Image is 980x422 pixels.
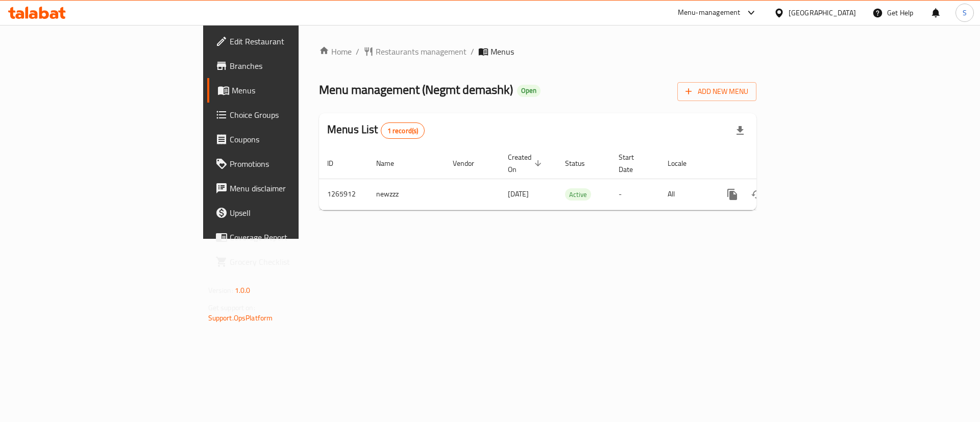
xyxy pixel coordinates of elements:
[319,148,826,210] table: enhanced table
[789,7,856,18] div: [GEOGRAPHIC_DATA]
[207,54,367,78] a: Branches
[508,151,545,176] span: Created On
[368,179,445,210] td: newzzz
[565,189,591,201] span: Active
[712,148,826,179] th: Actions
[517,85,541,97] div: Open
[517,86,541,95] span: Open
[230,35,359,47] span: Edit Restaurant
[207,29,367,54] a: Edit Restaurant
[471,45,474,58] li: /
[230,231,359,243] span: Coverage Report
[327,157,347,169] span: ID
[208,284,233,297] span: Version:
[207,225,367,250] a: Coverage Report
[208,311,273,325] a: Support.OpsPlatform
[207,127,367,152] a: Coupons
[230,133,359,145] span: Coupons
[745,182,769,207] button: Change Status
[327,122,425,139] h2: Menus List
[232,84,359,96] span: Menus
[230,207,359,219] span: Upsell
[208,301,255,314] span: Get support on:
[677,82,756,101] button: Add New Menu
[610,179,659,210] td: -
[207,176,367,201] a: Menu disclaimer
[963,7,967,18] span: S
[207,201,367,225] a: Upsell
[381,126,425,136] span: 1 record(s)
[230,109,359,121] span: Choice Groups
[207,103,367,127] a: Choice Groups
[207,152,367,176] a: Promotions
[720,182,745,207] button: more
[230,256,359,268] span: Grocery Checklist
[363,45,467,58] a: Restaurants management
[230,60,359,72] span: Branches
[453,157,487,169] span: Vendor
[668,157,700,169] span: Locale
[319,45,756,58] nav: breadcrumb
[685,85,748,98] span: Add New Menu
[376,157,407,169] span: Name
[376,45,467,58] span: Restaurants management
[728,118,752,143] div: Export file
[659,179,712,210] td: All
[235,284,251,297] span: 1.0.0
[619,151,647,176] span: Start Date
[230,158,359,170] span: Promotions
[207,78,367,103] a: Menus
[565,157,598,169] span: Status
[381,122,425,139] div: Total records count
[319,78,513,101] span: Menu management ( Negmt demashk )
[491,45,514,58] span: Menus
[508,187,529,201] span: [DATE]
[678,7,741,19] div: Menu-management
[230,182,359,194] span: Menu disclaimer
[207,250,367,274] a: Grocery Checklist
